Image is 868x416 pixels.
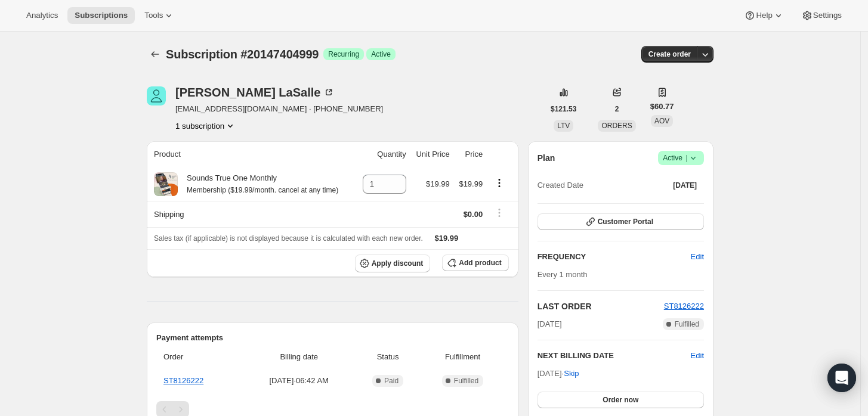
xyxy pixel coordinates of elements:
[691,350,704,362] button: Edit
[154,172,178,196] img: product img
[154,234,423,243] span: Sales tax (if applicable) is not displayed because it is calculated with each new order.
[67,7,135,24] button: Subscriptions
[538,318,562,330] span: [DATE]
[147,141,356,167] th: Product
[794,7,849,24] button: Settings
[654,117,669,125] span: AOV
[684,247,711,266] button: Edit
[641,46,698,63] button: Create order
[156,332,509,344] h2: Payment attempts
[538,152,555,164] h2: Plan
[538,270,588,279] span: Every 1 month
[557,364,586,383] button: Skip
[355,254,431,272] button: Apply discount
[359,351,417,363] span: Status
[673,181,697,190] span: [DATE]
[26,11,58,20] span: Analytics
[464,210,483,219] span: $0.00
[19,7,65,24] button: Analytics
[454,376,478,386] span: Fulfilled
[435,234,459,243] span: $19.99
[372,259,424,268] span: Apply discount
[538,369,579,378] span: [DATE] ·
[147,46,163,63] button: Subscriptions
[137,7,182,24] button: Tools
[756,11,772,20] span: Help
[187,186,338,194] small: Membership ($19.99/month. cancel at any time)
[666,177,704,194] button: [DATE]
[551,104,576,114] span: $121.53
[538,392,704,408] button: Order now
[147,86,166,105] span: Helen LaSalle
[328,49,359,59] span: Recurring
[453,141,486,167] th: Price
[166,48,319,61] span: Subscription #20147404999
[664,300,704,312] button: ST8126222
[648,49,691,59] span: Create order
[675,319,699,329] span: Fulfilled
[356,141,410,167] th: Quantity
[490,176,509,190] button: Product actions
[178,172,338,196] div: Sounds True One Monthly
[175,120,236,132] button: Product actions
[664,302,704,311] a: ST8126222
[827,364,856,392] div: Open Intercom Messenger
[538,350,691,362] h2: NEXT BILLING DATE
[410,141,453,167] th: Unit Price
[490,206,509,219] button: Shipping actions
[384,376,399,386] span: Paid
[663,152,699,164] span: Active
[598,217,653,226] span: Customer Portal
[371,49,391,59] span: Active
[156,344,243,370] th: Order
[442,254,508,271] button: Add product
[691,251,704,263] span: Edit
[538,300,664,312] h2: LAST ORDER
[459,258,501,268] span: Add product
[685,153,687,163] span: |
[424,351,501,363] span: Fulfillment
[538,251,691,263] h2: FREQUENCY
[615,104,619,114] span: 2
[147,201,356,227] th: Shipping
[608,101,626,117] button: 2
[246,351,352,363] span: Billing date
[557,122,570,130] span: LTV
[601,122,632,130] span: ORDERS
[543,101,583,117] button: $121.53
[813,11,842,20] span: Settings
[538,179,583,191] span: Created Date
[175,103,383,115] span: [EMAIL_ADDRESS][DOMAIN_NAME] · [PHONE_NUMBER]
[603,395,638,405] span: Order now
[426,179,450,188] span: $19.99
[175,86,335,98] div: [PERSON_NAME] LaSalle
[144,11,163,20] span: Tools
[75,11,128,20] span: Subscriptions
[650,101,674,113] span: $60.77
[538,213,704,230] button: Customer Portal
[459,179,483,188] span: $19.99
[163,376,203,385] a: ST8126222
[246,375,352,387] span: [DATE] · 06:42 AM
[737,7,791,24] button: Help
[564,368,579,380] span: Skip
